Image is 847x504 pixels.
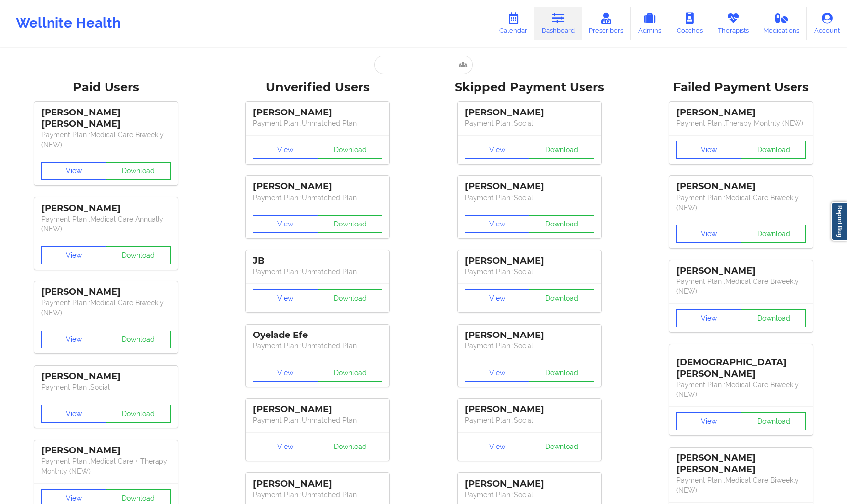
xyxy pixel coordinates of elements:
p: Payment Plan : Therapy Monthly (NEW) [676,118,806,128]
button: Download [106,246,171,264]
button: Download [741,141,806,159]
a: Medications [756,7,807,40]
div: [PERSON_NAME] [465,255,594,267]
button: View [253,141,318,159]
div: JB [253,255,382,267]
div: [PERSON_NAME] [465,330,594,341]
button: View [41,162,106,180]
button: View [676,141,741,159]
div: Failed Payment Users [642,80,841,95]
p: Payment Plan : Medical Care Biweekly (NEW) [676,380,806,399]
p: Payment Plan : Medical Care Annually (NEW) [41,214,171,234]
p: Payment Plan : Medical Care Biweekly (NEW) [41,298,171,318]
button: View [253,215,318,233]
div: Skipped Payment Users [430,80,629,95]
button: View [41,405,106,423]
button: View [253,364,318,382]
button: View [465,438,530,455]
div: Oyelade Efe [253,330,382,341]
button: View [465,141,530,159]
div: [PERSON_NAME] [41,286,171,298]
button: View [465,364,530,382]
button: View [41,246,106,264]
button: View [465,289,530,307]
button: View [465,215,530,233]
div: [PERSON_NAME] [676,107,806,118]
button: Download [318,438,383,455]
button: Download [106,405,171,423]
a: Report Bug [831,202,847,241]
p: Payment Plan : Unmatched Plan [253,193,382,203]
button: Download [318,364,383,382]
a: Calendar [492,7,534,40]
button: Download [318,215,383,233]
p: Payment Plan : Social [465,118,594,128]
a: Admins [631,7,669,40]
div: [PERSON_NAME] [253,107,382,118]
a: Therapists [710,7,756,40]
div: [PERSON_NAME] [676,181,806,192]
a: Coaches [669,7,710,40]
button: Download [318,289,383,307]
div: [PERSON_NAME] [253,181,382,192]
button: Download [529,438,594,455]
p: Payment Plan : Unmatched Plan [253,267,382,277]
button: Download [741,412,806,430]
div: [PERSON_NAME] [41,445,171,456]
div: [PERSON_NAME] [PERSON_NAME] [41,107,171,130]
div: [PERSON_NAME] [41,203,171,214]
a: Dashboard [534,7,582,40]
button: Download [529,364,594,382]
p: Payment Plan : Unmatched Plan [253,415,382,425]
div: [PERSON_NAME] [676,265,806,277]
button: Download [318,141,383,159]
p: Payment Plan : Medical Care Biweekly (NEW) [41,130,171,150]
div: [PERSON_NAME] [253,478,382,490]
p: Payment Plan : Social [41,382,171,392]
p: Payment Plan : Medical Care + Therapy Monthly (NEW) [41,456,171,476]
a: Prescribers [582,7,631,40]
button: View [676,225,741,243]
div: [PERSON_NAME] [253,404,382,415]
div: [PERSON_NAME] [41,371,171,382]
button: View [676,309,741,327]
p: Payment Plan : Medical Care Biweekly (NEW) [676,475,806,495]
div: [DEMOGRAPHIC_DATA][PERSON_NAME] [676,349,806,380]
button: Download [106,331,171,348]
p: Payment Plan : Unmatched Plan [253,490,382,500]
p: Payment Plan : Social [465,415,594,425]
button: Download [741,309,806,327]
p: Payment Plan : Unmatched Plan [253,118,382,128]
div: Unverified Users [219,80,417,95]
div: [PERSON_NAME] [PERSON_NAME] [676,452,806,475]
div: [PERSON_NAME] [465,404,594,415]
button: Download [106,162,171,180]
button: Download [741,225,806,243]
button: View [253,438,318,455]
div: [PERSON_NAME] [465,181,594,192]
p: Payment Plan : Social [465,341,594,351]
p: Payment Plan : Social [465,267,594,277]
button: Download [529,289,594,307]
p: Payment Plan : Social [465,490,594,500]
button: View [41,331,106,348]
div: Paid Users [7,80,205,95]
div: [PERSON_NAME] [465,478,594,490]
p: Payment Plan : Unmatched Plan [253,341,382,351]
p: Payment Plan : Medical Care Biweekly (NEW) [676,277,806,296]
button: View [676,412,741,430]
button: Download [529,215,594,233]
a: Account [807,7,847,40]
button: Download [529,141,594,159]
div: [PERSON_NAME] [465,107,594,118]
button: View [253,289,318,307]
p: Payment Plan : Medical Care Biweekly (NEW) [676,193,806,213]
p: Payment Plan : Social [465,193,594,203]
